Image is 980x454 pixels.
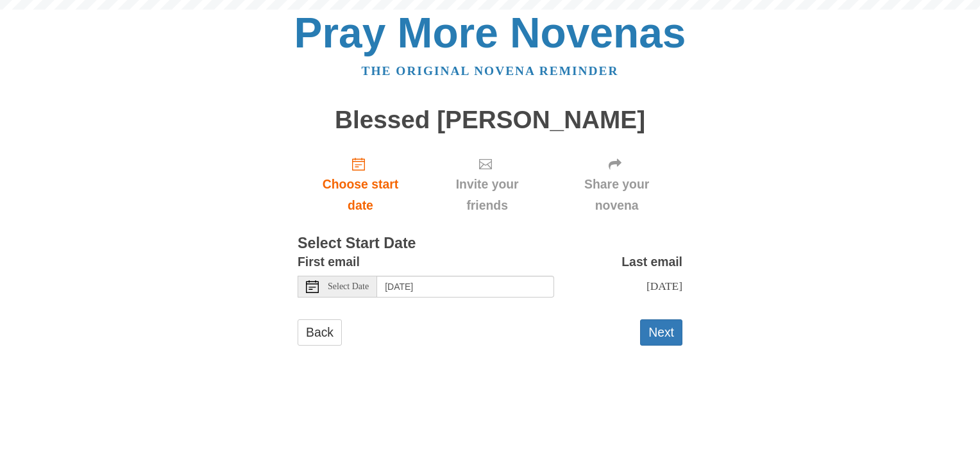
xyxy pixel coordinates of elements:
span: Invite your friends [436,174,538,216]
span: Choose start date [310,174,410,216]
div: Click "Next" to confirm your start date first. [551,146,682,223]
label: First email [298,251,360,273]
h1: Blessed [PERSON_NAME] [298,106,682,134]
h3: Select Start Date [298,235,682,252]
div: Click "Next" to confirm your start date first. [423,146,551,223]
span: Share your novena [564,174,670,216]
span: Select Date [328,282,369,291]
a: Choose start date [298,146,423,223]
span: [DATE] [646,280,682,292]
label: Last email [621,251,682,273]
button: Next [640,319,682,346]
a: The original novena reminder [362,64,619,78]
a: Back [298,319,342,346]
a: Pray More Novenas [294,9,686,56]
